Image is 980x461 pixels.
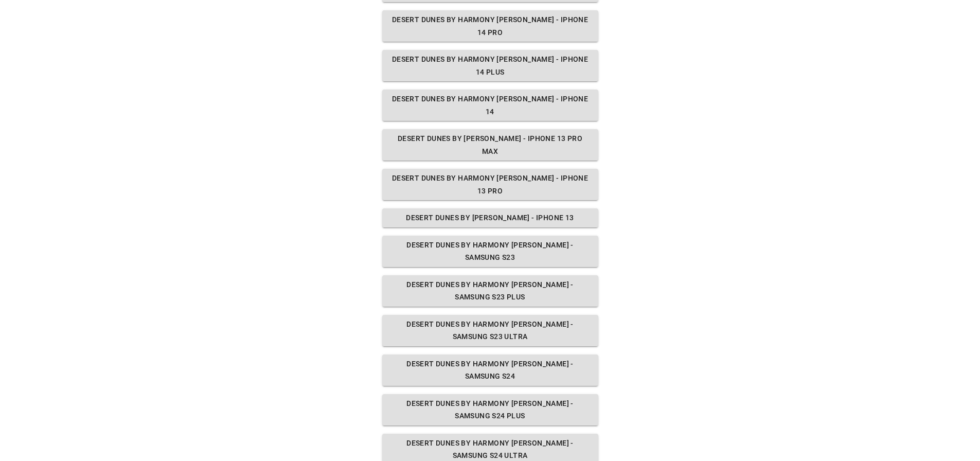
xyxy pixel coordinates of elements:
button: Desert Dunes by Harmony [PERSON_NAME] - iPhone 14 [382,90,598,121]
button: Desert Dunes by Harmony [PERSON_NAME] - iPhone 13 Pro [382,169,598,200]
button: Desert Dunes by Harmony [PERSON_NAME] - Samsung S24 Plus [382,394,598,425]
button: Desert Dunes by Harmony [PERSON_NAME] - Samsung S24 [382,354,598,386]
button: Desert Dunes by [PERSON_NAME] - iPhone 13 Pro Max [382,129,598,161]
button: Desert Dunes by Harmony [PERSON_NAME] - iPhone 14 Pro [382,10,598,42]
button: Desert Dunes by Harmony [PERSON_NAME] - Samsung S23 Plus [382,275,598,307]
button: Desert Dunes by Harmony [PERSON_NAME] - iPhone 14 Plus [382,50,598,81]
button: Desert Dunes by Harmony [PERSON_NAME] - Samsung S23 Ultra [382,315,598,346]
button: Desert Dunes by [PERSON_NAME] - iPhone 13 [382,208,598,227]
button: Desert Dunes by Harmony [PERSON_NAME] - Samsung S23 [382,236,598,267]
